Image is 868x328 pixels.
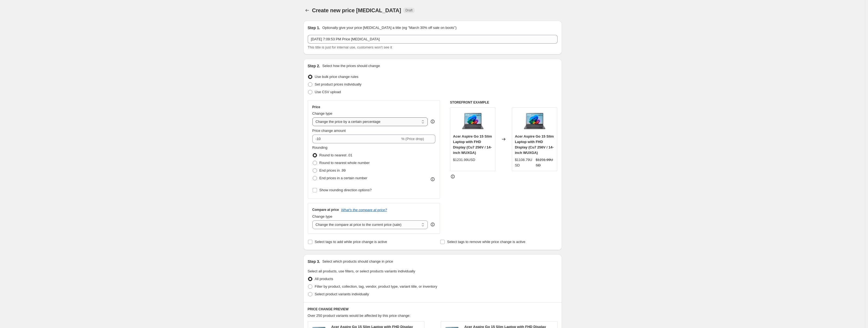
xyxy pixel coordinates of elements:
span: Change type [312,111,333,116]
span: Show rounding direction options? [319,188,372,192]
span: Acer Aspire Go 15 Slim Laptop with FHD Display (Cu7 256V / 14-inch WUXGA) [515,134,554,155]
h3: Price [312,105,320,109]
span: Set product prices individually [315,82,362,86]
span: Acer Aspire Go 15 Slim Laptop with FHD Display (Cu7 256V / 14-inch WUXGA) [453,134,492,155]
span: End prices in a certain number [319,176,367,180]
span: $1108.79USD [515,158,532,167]
p: Optionally give your price [MEDICAL_DATA] a title (eg "March 30% off sale on boots") [322,25,456,31]
span: Use CSV upload [315,90,341,94]
input: -15 [312,135,400,143]
span: This title is just for internal use, customers won't see it [308,45,392,49]
h2: Step 1. [308,25,320,31]
span: Select tags to remove while price change is active [447,240,525,244]
h3: Compare at price [312,208,339,212]
button: What's the compare at price? [341,208,387,212]
h6: STOREFRONT EXAMPLE [450,100,558,105]
span: Change type [312,214,333,218]
h6: PRICE CHANGE PREVIEW [308,307,558,311]
span: Use bulk price change rules [315,75,358,79]
img: 71_p3A4A-fL_80x.jpg [462,110,484,132]
div: help [430,222,435,227]
span: Round to nearest .01 [319,153,352,157]
span: End prices in .99 [319,168,346,172]
p: Select how the prices should change [322,63,380,69]
span: Price change amount [312,129,346,133]
span: Select tags to add while price change is active [315,240,387,244]
p: Select which products should change in price [322,259,393,264]
span: All products [315,277,333,281]
span: Select all products, use filters, or select products variants individually [308,269,415,273]
span: Rounding [312,145,328,150]
span: Select product variants individually [315,292,369,296]
span: Create new price [MEDICAL_DATA] [312,7,401,13]
input: 30% off holiday sale [308,35,558,44]
h2: Step 3. [308,259,320,264]
span: % (Price drop) [401,137,424,141]
span: Draft [405,8,413,13]
span: $1231.99USD [453,158,475,162]
span: Filter by product, collection, tag, vendor, product type, variant title, or inventory [315,284,437,288]
div: help [430,119,435,124]
h2: Step 2. [308,63,320,69]
span: $1231.99USD [536,158,553,167]
span: Round to nearest whole number [319,161,370,165]
img: 71_p3A4A-fL_80x.jpg [524,110,546,132]
span: Over 250 product variants would be affected by this price change: [308,314,411,318]
button: Price change jobs [303,7,311,14]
